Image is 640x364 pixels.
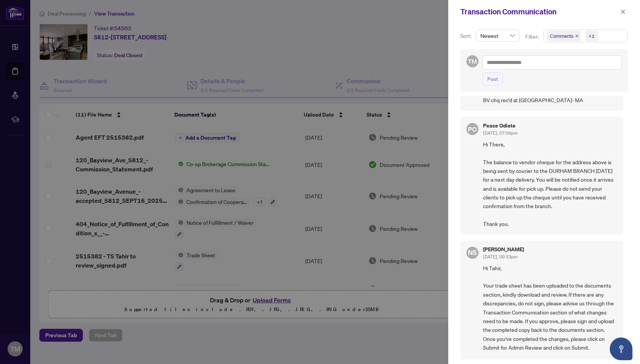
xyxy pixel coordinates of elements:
span: BV chq rec'd at [GEOGRAPHIC_DATA]- MA [483,96,617,104]
span: close [620,9,626,14]
span: Comments [550,32,573,40]
h5: [PERSON_NAME] [483,247,524,252]
span: [DATE], 09:53pm [483,254,517,260]
span: NS [468,247,477,258]
button: Post [482,73,503,86]
p: Filter: [525,33,540,41]
span: Comments [547,31,581,41]
h5: Peace Odiete [483,123,517,128]
span: TM [468,57,477,66]
div: Transaction Communication [460,6,618,17]
span: close [575,34,579,38]
span: PO [468,124,477,134]
span: Hi There, The balance to vendor cheque for the address above is being sent by courier to the DURH... [483,140,617,229]
p: Sort: [460,32,473,40]
button: Open asap [610,338,632,360]
span: [DATE], 07:04pm [483,130,517,136]
span: Newest [480,30,515,41]
div: +1 [589,32,595,40]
